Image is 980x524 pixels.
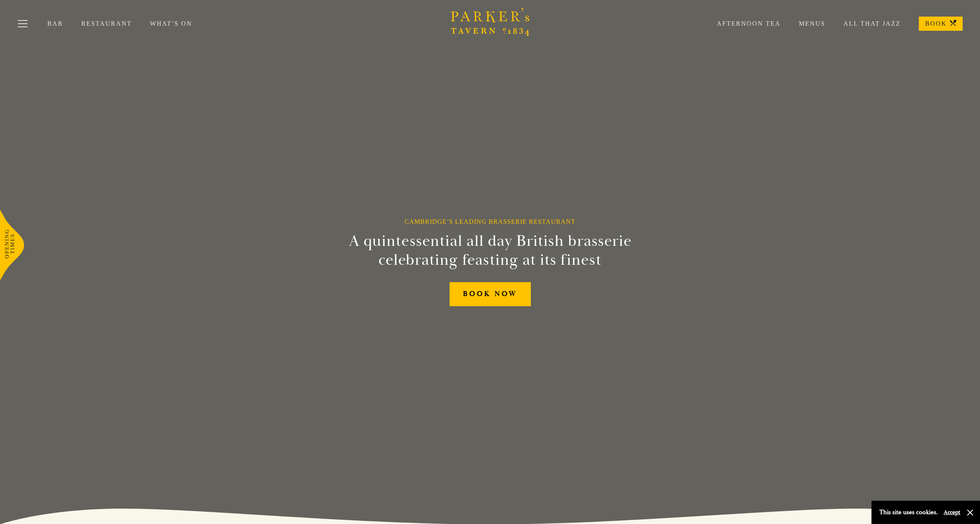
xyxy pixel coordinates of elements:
[405,218,575,225] h1: Cambridge’s Leading Brasserie Restaurant
[310,232,670,269] h2: A quintessential all day British brasserie celebrating feasting at its finest
[450,282,531,306] a: BOOK NOW
[879,507,938,518] p: This site uses cookies.
[966,509,974,517] button: Close and accept
[944,509,960,516] button: Accept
